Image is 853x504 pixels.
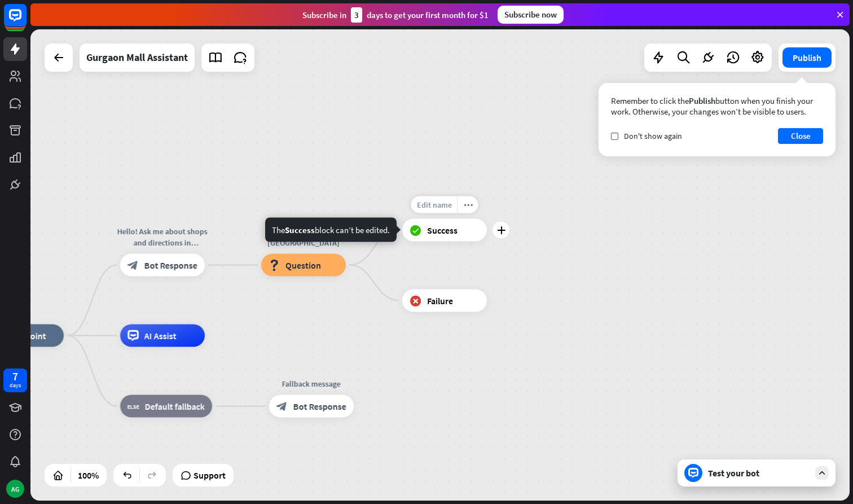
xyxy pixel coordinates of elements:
[74,466,102,484] div: 100%
[253,226,354,248] div: Where is Nike in [GEOGRAPHIC_DATA]
[145,401,205,412] span: Default fallback
[112,226,213,248] div: Hello! Ask me about shops and directions in [GEOGRAPHIC_DATA] malls.
[293,401,346,412] span: Bot Response
[417,199,452,209] span: Edit name
[12,371,18,382] div: 7
[9,5,43,38] button: Open LiveChat chat widget
[427,224,458,235] span: Success
[464,200,473,209] i: more_horiz
[86,43,188,72] div: Gurgaon Mall Assistant
[276,401,288,412] i: block_bot_response
[285,225,315,235] span: Success
[261,378,362,389] div: Fallback message
[778,128,823,144] button: Close
[351,7,362,23] div: 3
[708,467,810,479] div: Test your bot
[497,226,505,234] i: plus
[611,95,823,117] div: Remember to click the button when you finish your work. Otherwise, your changes won’t be visible ...
[127,260,139,271] i: block_bot_response
[782,47,832,68] button: Publish
[689,95,715,106] span: Publish
[127,401,139,412] i: block_fallback
[427,295,453,306] span: Failure
[302,7,489,23] div: Subscribe in days to get your first month for $1
[269,260,280,271] i: block_question
[3,369,27,392] a: 7 days
[194,466,226,484] span: Support
[6,480,24,498] div: AG
[144,260,197,271] span: Bot Response
[410,224,421,235] i: block_success
[10,382,21,389] div: days
[285,260,321,271] span: Question
[410,295,421,306] i: block_failure
[265,218,397,242] div: The block can’t be edited.
[498,6,564,24] div: Subscribe now
[144,330,177,341] span: AI Assist
[624,131,682,141] span: Don't show again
